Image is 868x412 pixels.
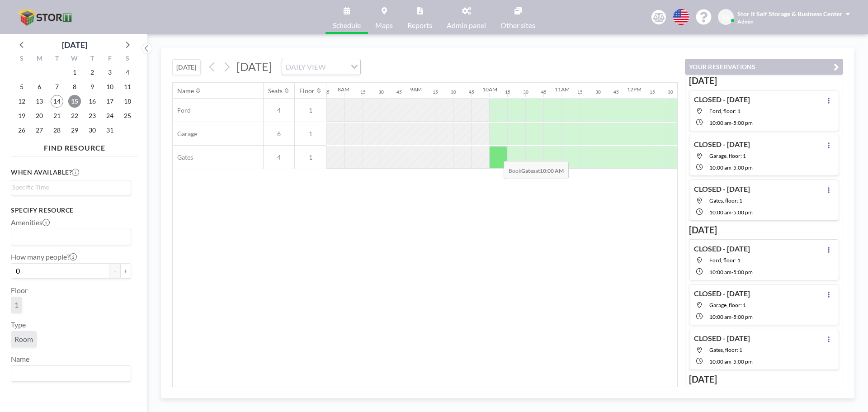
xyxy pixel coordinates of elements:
h4: CLOSED - [DATE] [694,185,750,194]
div: 45 [613,89,619,95]
span: 10:00 AM [709,209,731,216]
label: Name [11,355,29,364]
span: Wednesday, October 8, 2025 [68,81,81,93]
span: Thursday, October 23, 2025 [86,109,99,122]
div: [DATE] [62,38,87,51]
div: 15 [577,89,583,95]
h3: Specify resource [11,206,131,214]
span: 5:00 PM [733,119,753,126]
span: Garage [173,130,197,138]
input: Search for option [12,368,126,379]
span: Ford, floor: 1 [709,108,741,114]
span: Admin [737,18,754,25]
h4: CLOSED - [DATE] [694,140,750,149]
span: - [731,358,733,365]
button: - [109,263,120,279]
div: Search for option [282,59,360,75]
span: Book at [504,161,569,179]
span: Reports [407,22,432,29]
span: Monday, October 6, 2025 [33,81,46,93]
span: Tuesday, October 14, 2025 [51,95,63,108]
span: S& [722,13,730,21]
h4: CLOSED - [DATE] [694,244,750,253]
span: Sunday, October 5, 2025 [15,81,28,93]
h3: [DATE] [689,75,839,86]
div: Search for option [11,229,131,245]
div: 15 [650,89,655,95]
span: Ford [173,106,191,114]
span: Thursday, October 16, 2025 [86,95,99,108]
div: 45 [469,89,474,95]
div: S [118,53,136,65]
div: 45 [541,89,547,95]
span: Tuesday, October 28, 2025 [51,124,63,137]
span: 10:00 AM [709,269,731,275]
span: 5:00 PM [733,358,753,365]
span: Thursday, October 2, 2025 [86,66,99,79]
span: Stor It Self Storage & Business Center [737,10,842,18]
div: 30 [668,89,673,95]
div: T [83,53,101,65]
div: Search for option [11,366,131,381]
span: - [731,119,733,126]
div: 15 [505,89,510,95]
span: 6 [264,130,294,138]
span: Wednesday, October 15, 2025 [68,95,81,108]
span: Monday, October 13, 2025 [33,95,46,108]
span: 10:00 AM [709,119,731,126]
span: Friday, October 17, 2025 [104,95,116,108]
div: M [31,53,48,65]
div: 45 [324,89,330,95]
img: organization-logo [14,8,77,26]
span: 1 [295,153,326,161]
span: Friday, October 31, 2025 [104,124,116,137]
span: Room [14,335,33,343]
div: 10AM [482,86,497,93]
div: 11AM [555,86,570,93]
span: Maps [375,22,393,29]
span: Saturday, October 4, 2025 [121,66,134,79]
span: 4 [264,106,294,114]
button: [DATE] [172,59,201,75]
label: How many people? [11,252,77,261]
span: Wednesday, October 29, 2025 [68,124,81,137]
span: Tuesday, October 7, 2025 [51,81,63,93]
div: S [13,53,31,65]
h3: [DATE] [689,224,839,236]
span: Gates, floor: 1 [709,346,742,353]
h4: CLOSED - [DATE] [694,289,750,298]
div: 12PM [627,86,642,93]
label: Type [11,320,26,329]
span: 5:00 PM [733,269,753,275]
div: W [66,53,84,65]
span: Other sites [500,22,535,29]
span: Wednesday, October 22, 2025 [68,109,81,122]
span: - [731,269,733,275]
div: 9AM [410,86,422,93]
span: 1 [295,106,326,114]
span: Schedule [333,22,361,29]
span: Ford, floor: 1 [709,257,741,264]
div: 30 [523,89,528,95]
div: 30 [595,89,601,95]
span: Saturday, October 11, 2025 [121,81,134,93]
span: Sunday, October 26, 2025 [15,124,28,137]
span: 10:00 AM [709,313,731,320]
span: 1 [14,300,19,309]
span: 4 [264,153,294,161]
div: Name [177,87,194,95]
span: - [731,209,733,216]
label: Floor [11,286,28,295]
span: Gates, floor: 1 [709,197,742,204]
div: F [101,53,118,65]
span: Monday, October 27, 2025 [33,124,46,137]
div: 8AM [338,86,349,93]
div: Floor [299,87,315,95]
span: Friday, October 3, 2025 [104,66,116,79]
span: Saturday, October 25, 2025 [121,109,134,122]
label: Amenities [11,218,50,227]
h3: [DATE] [689,374,839,385]
span: Saturday, October 18, 2025 [121,95,134,108]
input: Search for option [328,61,345,73]
div: 45 [396,89,402,95]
